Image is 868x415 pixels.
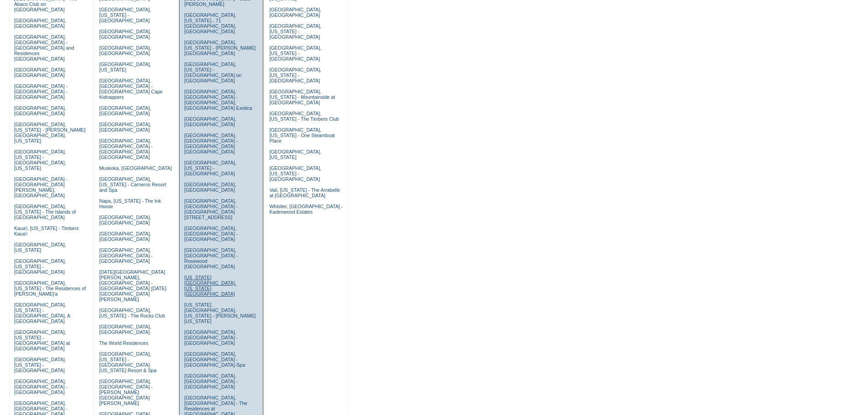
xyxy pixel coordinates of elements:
a: [GEOGRAPHIC_DATA], [GEOGRAPHIC_DATA] - [GEOGRAPHIC_DATA][STREET_ADDRESS] [184,198,237,220]
a: [GEOGRAPHIC_DATA], [US_STATE] - [GEOGRAPHIC_DATA] [184,160,236,176]
a: [GEOGRAPHIC_DATA], [GEOGRAPHIC_DATA] [99,122,151,133]
a: [GEOGRAPHIC_DATA], [US_STATE] - [GEOGRAPHIC_DATA] at [GEOGRAPHIC_DATA] [14,329,70,351]
a: [GEOGRAPHIC_DATA], [US_STATE] - [GEOGRAPHIC_DATA], [US_STATE] [14,149,66,171]
a: [GEOGRAPHIC_DATA], [GEOGRAPHIC_DATA] - [GEOGRAPHIC_DATA], [GEOGRAPHIC_DATA] Exotica [184,89,252,111]
a: [US_STATE][GEOGRAPHIC_DATA], [US_STATE] - [PERSON_NAME] [US_STATE] [184,302,256,324]
a: [GEOGRAPHIC_DATA], [US_STATE] - The Residences of [PERSON_NAME]'a [14,280,86,297]
a: [GEOGRAPHIC_DATA], [US_STATE] - [GEOGRAPHIC_DATA] [269,67,321,83]
a: [GEOGRAPHIC_DATA], [US_STATE] - 71 [GEOGRAPHIC_DATA], [GEOGRAPHIC_DATA] [184,12,236,34]
a: [GEOGRAPHIC_DATA], [US_STATE] - Mountainside at [GEOGRAPHIC_DATA] [269,89,335,105]
a: [GEOGRAPHIC_DATA], [GEOGRAPHIC_DATA] [99,29,151,40]
a: [GEOGRAPHIC_DATA], [GEOGRAPHIC_DATA] [269,7,321,18]
a: [GEOGRAPHIC_DATA], [US_STATE] - The Islands of [GEOGRAPHIC_DATA] [14,204,76,220]
a: [GEOGRAPHIC_DATA], [GEOGRAPHIC_DATA] [184,116,236,127]
a: [GEOGRAPHIC_DATA], [US_STATE] [269,149,321,160]
a: [GEOGRAPHIC_DATA], [US_STATE] - [GEOGRAPHIC_DATA] [99,7,151,23]
a: [GEOGRAPHIC_DATA], [GEOGRAPHIC_DATA] [14,105,66,116]
a: [GEOGRAPHIC_DATA], [US_STATE] - One Steamboat Place [269,127,335,143]
a: [GEOGRAPHIC_DATA], [GEOGRAPHIC_DATA] - [GEOGRAPHIC_DATA] [184,329,237,346]
a: [DATE][GEOGRAPHIC_DATA][PERSON_NAME], [GEOGRAPHIC_DATA] - [GEOGRAPHIC_DATA] [DATE][GEOGRAPHIC_DAT... [99,269,166,302]
a: [GEOGRAPHIC_DATA], [GEOGRAPHIC_DATA] [99,324,151,335]
a: [GEOGRAPHIC_DATA], [GEOGRAPHIC_DATA] [184,182,236,193]
a: Vail, [US_STATE] - The Arrabelle at [GEOGRAPHIC_DATA] [269,187,340,198]
a: [GEOGRAPHIC_DATA], [US_STATE] - [PERSON_NAME][GEOGRAPHIC_DATA], [US_STATE] [14,122,86,143]
a: [GEOGRAPHIC_DATA], [GEOGRAPHIC_DATA] - [GEOGRAPHIC_DATA] [184,373,237,389]
a: [GEOGRAPHIC_DATA], [US_STATE] - Carneros Resort and Spa [99,176,166,193]
a: [GEOGRAPHIC_DATA] - [GEOGRAPHIC_DATA][PERSON_NAME], [GEOGRAPHIC_DATA] [14,176,67,198]
a: [GEOGRAPHIC_DATA], [US_STATE] - [GEOGRAPHIC_DATA] [14,258,66,275]
a: [GEOGRAPHIC_DATA], [GEOGRAPHIC_DATA] - [GEOGRAPHIC_DATA] [99,247,153,264]
a: [GEOGRAPHIC_DATA], [GEOGRAPHIC_DATA] [99,105,151,116]
a: [GEOGRAPHIC_DATA], [GEOGRAPHIC_DATA] - [GEOGRAPHIC_DATA] [14,379,67,395]
a: Muskoka, [GEOGRAPHIC_DATA] [99,165,172,171]
a: [GEOGRAPHIC_DATA], [GEOGRAPHIC_DATA] - [GEOGRAPHIC_DATA] Cape Kidnappers [99,78,163,100]
a: [GEOGRAPHIC_DATA], [GEOGRAPHIC_DATA] [99,231,151,242]
a: [GEOGRAPHIC_DATA], [GEOGRAPHIC_DATA] - [GEOGRAPHIC_DATA] [GEOGRAPHIC_DATA] [99,138,153,160]
a: [GEOGRAPHIC_DATA] - [GEOGRAPHIC_DATA] - [GEOGRAPHIC_DATA] [14,83,67,100]
a: [GEOGRAPHIC_DATA], [GEOGRAPHIC_DATA] - [GEOGRAPHIC_DATA] and Residences [GEOGRAPHIC_DATA] [14,34,74,61]
a: [GEOGRAPHIC_DATA], [GEOGRAPHIC_DATA] [99,215,151,225]
a: [GEOGRAPHIC_DATA], [US_STATE] [99,61,151,72]
a: [GEOGRAPHIC_DATA], [GEOGRAPHIC_DATA] [14,18,66,29]
a: [GEOGRAPHIC_DATA], [US_STATE] - [PERSON_NAME][GEOGRAPHIC_DATA] [184,40,256,56]
a: [GEOGRAPHIC_DATA], [US_STATE] - [GEOGRAPHIC_DATA] [US_STATE] Resort & Spa [99,351,157,373]
a: [GEOGRAPHIC_DATA], [GEOGRAPHIC_DATA] - [GEOGRAPHIC_DATA] [184,225,237,242]
a: The World Residences [99,340,149,346]
a: [GEOGRAPHIC_DATA], [GEOGRAPHIC_DATA] - [PERSON_NAME][GEOGRAPHIC_DATA][PERSON_NAME] [99,379,153,406]
a: [GEOGRAPHIC_DATA], [US_STATE] - [GEOGRAPHIC_DATA] on [GEOGRAPHIC_DATA] [184,61,241,83]
a: [GEOGRAPHIC_DATA], [US_STATE] - [GEOGRAPHIC_DATA], A [GEOGRAPHIC_DATA] [14,302,70,324]
a: Napa, [US_STATE] - The Ink House [99,198,161,209]
a: [GEOGRAPHIC_DATA], [US_STATE] - [GEOGRAPHIC_DATA] [269,165,321,182]
a: Kaua'i, [US_STATE] - Timbers Kaua'i [14,225,79,236]
a: [GEOGRAPHIC_DATA], [GEOGRAPHIC_DATA] - [GEOGRAPHIC_DATA]-Spa [184,351,245,368]
a: [GEOGRAPHIC_DATA], [GEOGRAPHIC_DATA] [14,67,66,78]
a: [GEOGRAPHIC_DATA], [US_STATE] - The Rocks Club [99,307,165,318]
a: [GEOGRAPHIC_DATA], [GEOGRAPHIC_DATA] - Rosewood [GEOGRAPHIC_DATA] [184,247,237,269]
a: [GEOGRAPHIC_DATA], [GEOGRAPHIC_DATA] [99,45,151,56]
a: [GEOGRAPHIC_DATA], [GEOGRAPHIC_DATA] - [GEOGRAPHIC_DATA] [GEOGRAPHIC_DATA] [184,133,237,154]
a: [GEOGRAPHIC_DATA], [US_STATE] - [GEOGRAPHIC_DATA] [269,23,321,40]
a: Whistler, [GEOGRAPHIC_DATA] - Kadenwood Estates [269,204,343,215]
a: [GEOGRAPHIC_DATA], [US_STATE] - [GEOGRAPHIC_DATA] [269,45,321,61]
a: [GEOGRAPHIC_DATA], [US_STATE] [14,242,66,253]
a: [US_STATE][GEOGRAPHIC_DATA], [US_STATE][GEOGRAPHIC_DATA] [184,275,236,297]
a: [GEOGRAPHIC_DATA], [US_STATE] - [GEOGRAPHIC_DATA] [14,357,66,373]
a: [GEOGRAPHIC_DATA], [US_STATE] - The Timbers Club [269,111,339,122]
